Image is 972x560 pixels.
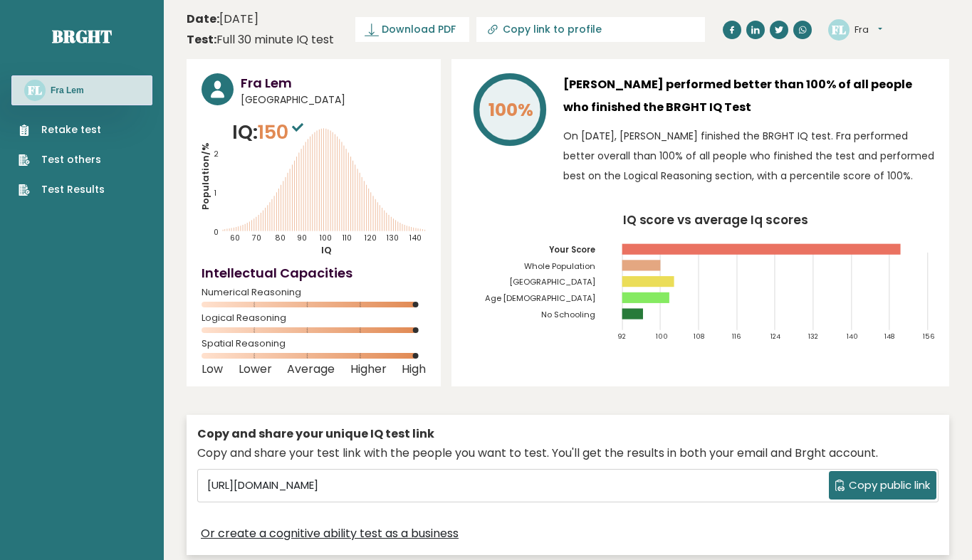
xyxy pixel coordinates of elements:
[563,73,934,119] h3: [PERSON_NAME] performed better than 100% of all people who finished the BRGHT IQ Test
[809,332,819,341] tspan: 132
[563,126,934,186] p: On [DATE], [PERSON_NAME] finished the BRGHT IQ test. Fra performed better overall than 100% of al...
[525,260,596,272] tspan: Whole Population
[187,31,216,48] b: Test:
[885,332,895,341] tspan: 148
[202,290,426,295] span: Numerical Reasoning
[201,525,459,542] a: Or create a cognitive ability test as a business
[287,366,335,372] span: Average
[19,182,105,197] a: Test Results
[214,149,219,159] tspan: 2
[656,332,668,341] tspan: 100
[770,332,780,341] tspan: 124
[364,233,377,243] tspan: 120
[386,233,399,243] tspan: 130
[51,85,84,96] h3: Fra Lem
[239,366,272,372] span: Lower
[319,233,332,243] tspan: 100
[197,445,939,462] div: Copy and share your test link with the people you want to test. You'll get the results in both yo...
[214,188,216,199] tspan: 1
[402,366,426,372] span: High
[202,341,426,347] span: Spatial Reasoning
[202,366,223,372] span: Low
[241,73,426,93] h3: Fra Lem
[187,31,334,48] div: Full 30 minute IQ test
[202,315,426,321] span: Logical Reasoning
[733,332,742,341] tspan: 116
[618,332,627,341] tspan: 92
[258,119,307,145] span: 150
[849,477,930,494] span: Copy public link
[485,292,596,304] tspan: Age [DEMOGRAPHIC_DATA]
[488,97,533,122] tspan: 100%
[382,22,456,37] span: Download PDF
[350,366,387,372] span: Higher
[510,277,596,288] tspan: [GEOGRAPHIC_DATA]
[197,426,939,443] div: Copy and share your unique IQ test link
[847,332,859,341] tspan: 140
[202,263,426,282] h4: Intellectual Capacities
[52,25,112,48] a: Brght
[924,332,936,341] tspan: 156
[409,233,422,243] tspan: 140
[214,227,219,238] tspan: 0
[252,233,262,243] tspan: 70
[542,309,596,320] tspan: No Schooling
[241,93,426,107] span: [GEOGRAPHIC_DATA]
[297,233,307,243] tspan: 90
[187,11,258,28] time: [DATE]
[230,233,240,243] tspan: 60
[28,82,42,98] text: FL
[19,152,105,167] a: Test others
[343,233,352,243] tspan: 110
[623,211,809,228] tspan: IQ score vs average Iq scores
[321,243,332,257] tspan: IQ
[355,17,469,42] a: Download PDF
[199,142,212,210] tspan: Population/%
[832,21,846,37] text: FL
[829,471,936,500] button: Copy public link
[275,233,286,243] tspan: 80
[694,332,705,341] tspan: 108
[550,244,596,255] tspan: Your Score
[19,122,105,137] a: Retake test
[232,118,307,147] p: IQ:
[855,23,882,37] button: Fra
[187,11,219,27] b: Date:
